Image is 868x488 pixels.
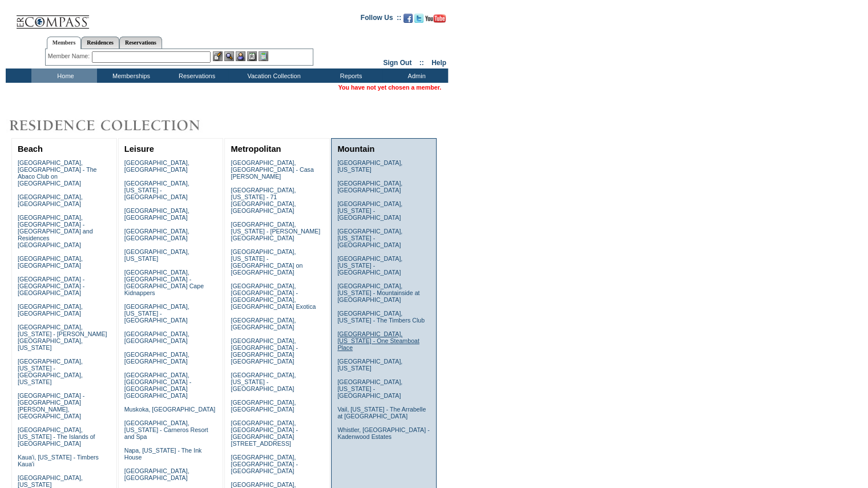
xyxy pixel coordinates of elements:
img: Compass Home [15,6,90,29]
a: [GEOGRAPHIC_DATA], [GEOGRAPHIC_DATA] - [GEOGRAPHIC_DATA] Cape Kidnappers [124,269,204,296]
td: Admin [382,68,448,83]
a: [GEOGRAPHIC_DATA], [US_STATE] - One Steamboat Place [337,330,419,351]
a: Muskoka, [GEOGRAPHIC_DATA] [124,406,215,413]
a: [GEOGRAPHIC_DATA], [GEOGRAPHIC_DATA] [124,159,189,173]
a: [GEOGRAPHIC_DATA], [GEOGRAPHIC_DATA] - [GEOGRAPHIC_DATA][STREET_ADDRESS] [231,420,297,447]
a: [GEOGRAPHIC_DATA], [US_STATE] - [GEOGRAPHIC_DATA] [337,228,402,248]
a: [GEOGRAPHIC_DATA], [US_STATE] - [GEOGRAPHIC_DATA] [124,180,189,200]
a: [GEOGRAPHIC_DATA], [GEOGRAPHIC_DATA] [124,467,189,481]
a: Mountain [337,144,374,154]
a: [GEOGRAPHIC_DATA], [GEOGRAPHIC_DATA] - [GEOGRAPHIC_DATA], [GEOGRAPHIC_DATA] Exotica [231,283,316,310]
a: Vail, [US_STATE] - The Arrabelle at [GEOGRAPHIC_DATA] [337,406,426,420]
a: [GEOGRAPHIC_DATA], [GEOGRAPHIC_DATA] - [GEOGRAPHIC_DATA] [GEOGRAPHIC_DATA] [231,337,297,365]
a: [GEOGRAPHIC_DATA], [GEOGRAPHIC_DATA] [231,399,296,413]
a: [GEOGRAPHIC_DATA], [US_STATE] - The Timbers Club [337,310,425,324]
a: Beach [18,144,43,154]
a: Help [431,59,446,67]
img: b_edit.gif [213,51,223,61]
a: [GEOGRAPHIC_DATA], [GEOGRAPHIC_DATA] - [GEOGRAPHIC_DATA] [GEOGRAPHIC_DATA] [124,372,191,399]
a: [GEOGRAPHIC_DATA], [GEOGRAPHIC_DATA] [18,255,83,269]
a: Become our fan on Facebook [403,17,413,24]
a: Follow us on Twitter [414,17,423,24]
a: [GEOGRAPHIC_DATA], [US_STATE] [337,358,402,372]
a: Members [47,37,82,49]
a: [GEOGRAPHIC_DATA], [US_STATE] [337,159,402,173]
span: :: [419,59,424,67]
a: [GEOGRAPHIC_DATA], [US_STATE] - [GEOGRAPHIC_DATA] [337,255,402,276]
td: Vacation Collection [228,68,317,83]
a: [GEOGRAPHIC_DATA], [US_STATE] - 71 [GEOGRAPHIC_DATA], [GEOGRAPHIC_DATA] [231,187,296,214]
a: Reservations [119,37,162,49]
img: Follow us on Twitter [414,14,423,23]
a: [GEOGRAPHIC_DATA], [GEOGRAPHIC_DATA] [337,180,402,193]
span: You have not yet chosen a member. [338,84,441,91]
a: [GEOGRAPHIC_DATA], [US_STATE] - [GEOGRAPHIC_DATA] [124,303,189,324]
a: [GEOGRAPHIC_DATA], [GEOGRAPHIC_DATA] [18,303,83,317]
a: [GEOGRAPHIC_DATA], [GEOGRAPHIC_DATA] [124,207,189,221]
a: Sign Out [383,59,411,67]
div: Member Name: [48,51,92,61]
a: Subscribe to our YouTube Channel [425,17,446,24]
a: Metropolitan [231,144,281,154]
td: Memberships [97,68,163,83]
td: Follow Us :: [361,13,401,26]
img: Impersonate [236,51,245,61]
a: Leisure [124,144,154,154]
a: [GEOGRAPHIC_DATA], [US_STATE] [18,474,83,488]
img: Reservations [247,51,257,61]
a: [GEOGRAPHIC_DATA], [US_STATE] - [PERSON_NAME][GEOGRAPHIC_DATA], [US_STATE] [18,324,107,351]
img: View [224,51,234,61]
a: [GEOGRAPHIC_DATA], [US_STATE] - [GEOGRAPHIC_DATA] [337,200,402,221]
a: [GEOGRAPHIC_DATA], [GEOGRAPHIC_DATA] [124,330,189,344]
td: Reservations [163,68,228,83]
a: [GEOGRAPHIC_DATA], [GEOGRAPHIC_DATA] [18,193,83,207]
a: [GEOGRAPHIC_DATA], [GEOGRAPHIC_DATA] - [GEOGRAPHIC_DATA] [231,454,297,474]
a: [GEOGRAPHIC_DATA], [US_STATE] - Mountainside at [GEOGRAPHIC_DATA] [337,283,419,303]
a: [GEOGRAPHIC_DATA], [GEOGRAPHIC_DATA] - The Abaco Club on [GEOGRAPHIC_DATA] [18,159,97,187]
img: Destinations by Exclusive Resorts [6,114,228,137]
td: Home [31,68,97,83]
a: [GEOGRAPHIC_DATA], [GEOGRAPHIC_DATA] [124,228,189,241]
a: [GEOGRAPHIC_DATA], [US_STATE] - [GEOGRAPHIC_DATA] [231,372,296,392]
a: [GEOGRAPHIC_DATA], [US_STATE] - [GEOGRAPHIC_DATA] [337,378,402,399]
a: [GEOGRAPHIC_DATA], [US_STATE] - The Islands of [GEOGRAPHIC_DATA] [18,426,95,447]
img: b_calculator.gif [259,51,268,61]
a: [GEOGRAPHIC_DATA], [US_STATE] - [PERSON_NAME][GEOGRAPHIC_DATA] [231,221,320,241]
a: Kaua'i, [US_STATE] - Timbers Kaua'i [18,454,99,467]
a: [GEOGRAPHIC_DATA], [GEOGRAPHIC_DATA] - Casa [PERSON_NAME] [231,159,313,180]
td: Reports [317,68,382,83]
a: [GEOGRAPHIC_DATA], [GEOGRAPHIC_DATA] [124,351,189,365]
img: Become our fan on Facebook [403,14,413,23]
a: [GEOGRAPHIC_DATA], [US_STATE] - [GEOGRAPHIC_DATA], [US_STATE] [18,358,83,385]
a: [GEOGRAPHIC_DATA], [GEOGRAPHIC_DATA] [231,317,296,330]
a: [GEOGRAPHIC_DATA], [US_STATE] [124,248,189,262]
img: Subscribe to our YouTube Channel [425,14,446,23]
a: Residences [81,37,119,49]
a: Whistler, [GEOGRAPHIC_DATA] - Kadenwood Estates [337,426,429,440]
a: [GEOGRAPHIC_DATA] - [GEOGRAPHIC_DATA] - [GEOGRAPHIC_DATA] [18,276,84,296]
a: [GEOGRAPHIC_DATA], [US_STATE] - [GEOGRAPHIC_DATA] on [GEOGRAPHIC_DATA] [231,248,302,276]
a: [GEOGRAPHIC_DATA], [GEOGRAPHIC_DATA] - [GEOGRAPHIC_DATA] and Residences [GEOGRAPHIC_DATA] [18,214,93,248]
a: [GEOGRAPHIC_DATA], [US_STATE] - Carneros Resort and Spa [124,420,208,440]
a: Napa, [US_STATE] - The Ink House [124,447,202,461]
a: [GEOGRAPHIC_DATA] - [GEOGRAPHIC_DATA][PERSON_NAME], [GEOGRAPHIC_DATA] [18,392,84,420]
